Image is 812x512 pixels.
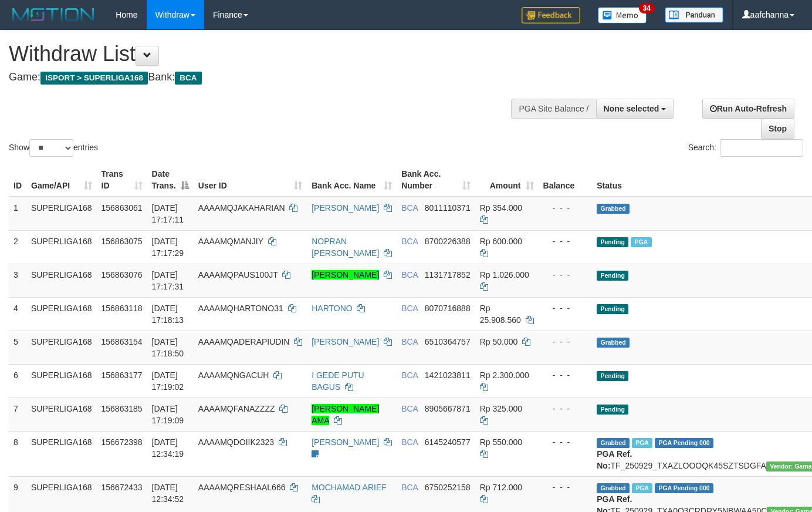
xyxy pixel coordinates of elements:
span: 34 [639,3,655,14]
span: 156863154 [101,337,143,346]
span: Grabbed [597,438,630,448]
a: I GEDE PUTU BAGUS [312,370,364,392]
a: [PERSON_NAME] AMA [312,404,379,425]
span: Rp 600.000 [480,237,522,246]
td: SUPERLIGA168 [26,431,97,476]
td: SUPERLIGA168 [26,264,97,297]
th: ID [9,163,26,197]
span: Rp 50.000 [480,337,518,346]
span: PGA Pending [655,438,713,448]
span: AAAAMQMANJIY [198,237,263,246]
span: 156863061 [101,203,143,213]
span: Pending [597,371,628,381]
span: Rp 550.000 [480,437,522,447]
span: 156672398 [101,437,143,447]
a: HARTONO [312,304,353,313]
span: Marked by aafsoycanthlai [632,483,652,493]
span: Copy 6750252158 to clipboard [425,483,471,492]
div: - - - [543,269,588,281]
span: ISPORT > SUPERLIGA168 [40,72,148,85]
td: 5 [9,331,26,364]
span: Copy 8905667871 to clipboard [425,404,471,413]
td: 4 [9,297,26,331]
td: 6 [9,364,26,398]
input: Search: [720,139,803,157]
span: BCA [401,270,418,279]
a: [PERSON_NAME] [312,270,379,279]
span: 156863177 [101,370,143,380]
div: - - - [543,202,588,214]
span: BCA [401,203,418,213]
td: SUPERLIGA168 [26,331,97,364]
span: AAAAMQRESHAAL666 [198,483,286,492]
span: [DATE] 17:19:09 [152,404,184,425]
span: [DATE] 17:17:11 [152,203,184,224]
div: - - - [543,436,588,448]
span: 156863076 [101,270,143,279]
td: SUPERLIGA168 [26,197,97,231]
img: Feedback.jpg [522,7,580,23]
th: Trans ID: activate to sort column ascending [97,163,147,197]
td: SUPERLIGA168 [26,398,97,431]
span: Copy 6510364757 to clipboard [425,337,471,346]
span: 156863118 [101,304,143,313]
span: AAAAMQADERAPIUDIN [198,337,290,346]
span: None selected [604,104,659,113]
span: Pending [597,405,628,415]
a: NOPRAN [PERSON_NAME] [312,237,379,258]
span: Marked by aafsoycanthlai [632,438,652,448]
th: Balance [539,163,593,197]
td: SUPERLIGA168 [26,230,97,264]
div: - - - [543,235,588,247]
img: MOTION_logo.png [9,6,98,23]
span: BCA [401,237,418,246]
span: Copy 6145240577 to clipboard [425,437,471,447]
label: Show entries [9,139,98,157]
span: [DATE] 12:34:19 [152,437,184,459]
span: [DATE] 17:17:29 [152,237,184,258]
span: Rp 2.300.000 [480,370,529,380]
span: PGA Pending [655,483,713,493]
label: Search: [688,139,803,157]
a: MOCHAMAD ARIEF [312,483,387,492]
span: BCA [401,404,418,413]
span: BCA [401,483,418,492]
span: 156672433 [101,483,143,492]
span: BCA [401,337,418,346]
span: Copy 8700226388 to clipboard [425,237,471,246]
img: Button%20Memo.svg [598,7,647,23]
div: - - - [543,403,588,415]
td: SUPERLIGA168 [26,297,97,331]
td: 3 [9,264,26,297]
button: None selected [596,99,674,119]
span: AAAAMQDOIIK2323 [198,437,274,447]
img: panduan.png [665,7,723,23]
div: - - - [543,302,588,314]
span: [DATE] 17:18:50 [152,337,184,358]
span: Grabbed [597,204,630,214]
span: Copy 1421023811 to clipboard [425,370,471,380]
span: AAAAMQNGACUH [198,370,269,380]
span: Grabbed [597,483,630,493]
div: - - - [543,336,588,348]
a: Run Auto-Refresh [702,99,794,119]
span: Rp 25.908.560 [480,304,521,325]
span: Copy 8070716888 to clipboard [425,304,471,313]
th: Date Trans.: activate to sort column descending [147,163,194,197]
h4: Game: Bank: [9,72,530,83]
span: AAAAMQFANAZZZZ [198,404,275,413]
span: BCA [401,437,418,447]
span: Grabbed [597,338,630,348]
th: Game/API: activate to sort column ascending [26,163,97,197]
select: Showentries [29,139,73,157]
span: [DATE] 12:34:52 [152,483,184,504]
h1: Withdraw List [9,42,530,66]
td: 2 [9,230,26,264]
span: AAAAMQJAKAHARIAN [198,203,285,213]
a: [PERSON_NAME] [312,337,379,346]
span: Pending [597,271,628,281]
span: Rp 1.026.000 [480,270,529,279]
div: - - - [543,481,588,493]
th: User ID: activate to sort column ascending [194,163,307,197]
td: 1 [9,197,26,231]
